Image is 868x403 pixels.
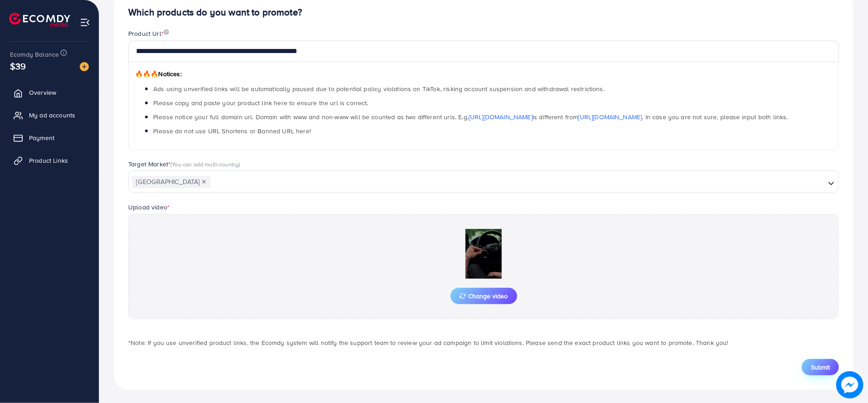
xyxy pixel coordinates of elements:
[153,98,369,107] span: Please copy and paste your product link here to ensure the url is correct.
[438,229,529,279] img: Preview Image
[7,129,92,147] a: Payment
[128,170,839,192] div: Search for option
[153,84,605,93] span: Ads using unverified links will be automatically paused due to potential policy violations on Tik...
[10,50,59,59] span: Ecomdy Balance
[29,111,75,120] span: My ad accounts
[10,59,26,73] span: $39
[578,112,642,121] a: [URL][DOMAIN_NAME]
[132,176,210,189] span: [GEOGRAPHIC_DATA]
[153,112,788,121] span: Please notice your full domain url. Domain with www and non-www will be counted as two different ...
[7,106,92,124] a: My ad accounts
[128,29,169,38] label: Product Url
[135,69,158,78] span: 🔥🔥🔥
[202,180,206,184] button: Deselect Pakistan
[451,288,517,304] button: Change video
[80,17,90,28] img: menu
[128,203,170,212] label: Upload video
[29,133,54,142] span: Payment
[460,293,508,299] span: Change video
[128,337,839,348] p: *Note: If you use unverified product links, the Ecomdy system will notify the support team to rev...
[9,13,70,27] img: logo
[128,7,839,18] h4: Which products do you want to promote?
[153,126,311,136] span: Please do not use URL Shortens or Banned URL here!
[128,160,240,169] label: Target Market
[7,151,92,170] a: Product Links
[7,83,92,102] a: Overview
[29,88,56,97] span: Overview
[811,363,830,372] span: Submit
[164,29,169,35] img: image
[802,359,839,375] button: Submit
[170,160,240,168] span: (You can add multi-country)
[29,156,68,165] span: Product Links
[135,69,182,78] span: Notices:
[80,62,89,71] img: image
[836,371,863,398] img: image
[469,112,533,121] a: [URL][DOMAIN_NAME]
[211,175,824,189] input: Search for option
